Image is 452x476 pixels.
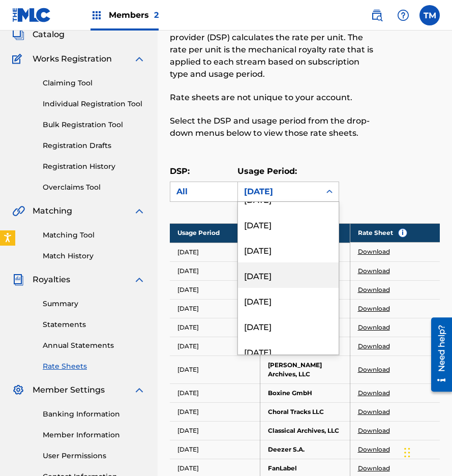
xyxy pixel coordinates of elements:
[358,407,390,416] a: Download
[358,365,390,374] a: Download
[358,304,390,313] a: Download
[12,53,25,65] img: Works Registration
[170,355,260,383] td: [DATE]
[170,115,378,139] p: Select the DSP and usage period from the drop-down menus below to view those rate sheets.
[133,205,145,217] img: expand
[170,261,260,280] td: [DATE]
[133,274,145,286] img: expand
[43,319,145,330] a: Statements
[358,445,390,454] a: Download
[238,262,339,288] div: [DATE]
[358,464,390,473] a: Download
[237,166,297,176] label: Usage Period:
[358,323,390,332] a: Download
[176,186,247,198] div: All
[12,28,65,41] a: CatalogCatalog
[170,19,378,80] p: Rate sheets illustrate how a digital service provider (DSP) calculates the rate per unit. The rat...
[170,440,260,459] td: [DATE]
[33,28,65,41] span: Catalog
[358,389,390,398] a: Download
[170,166,190,176] label: DSP:
[170,318,260,337] td: [DATE]
[12,8,51,22] img: MLC Logo
[12,28,24,41] img: Catalog
[358,247,390,256] a: Download
[350,223,440,243] th: Rate Sheet
[170,280,260,299] td: [DATE]
[33,205,72,217] span: Matching
[358,285,390,294] a: Download
[133,384,145,396] img: expand
[43,120,145,130] a: Bulk Registration Tool
[33,274,70,286] span: Royalties
[358,342,390,351] a: Download
[238,339,339,364] div: [DATE]
[12,205,25,217] img: Matching
[43,251,145,261] a: Match History
[399,229,407,237] span: i
[43,430,145,440] a: Member Information
[170,243,260,261] td: [DATE]
[170,223,260,243] th: Usage Period
[12,274,24,286] img: Royalties
[133,53,145,65] img: expand
[43,361,145,372] a: Rate Sheets
[12,384,24,396] img: Member Settings
[43,161,145,172] a: Registration History
[170,421,260,440] td: [DATE]
[260,402,350,421] td: Choral Tracks LLC
[260,355,350,383] td: [PERSON_NAME] Archives, LLC
[43,451,145,461] a: User Permissions
[238,237,339,262] div: [DATE]
[238,212,339,237] div: [DATE]
[43,78,145,88] a: Claiming Tool
[43,182,145,193] a: Overclaims Tool
[170,383,260,402] td: [DATE]
[43,299,145,309] a: Summary
[358,266,390,276] a: Download
[424,311,452,398] iframe: Resource Center
[371,9,383,21] img: search
[260,383,350,402] td: Boxine GmbH
[170,299,260,318] td: [DATE]
[401,427,452,476] iframe: Chat Widget
[154,10,159,20] span: 2
[397,9,409,21] img: help
[109,9,159,21] span: Members
[170,92,378,104] p: Rate sheets are not unique to your account.
[244,186,314,198] div: [DATE]
[238,288,339,313] div: [DATE]
[404,437,410,468] div: Drag
[33,53,112,65] span: Works Registration
[393,5,413,25] div: Help
[260,440,350,459] td: Deezer S.A.
[43,230,145,241] a: Matching Tool
[170,337,260,355] td: [DATE]
[43,99,145,109] a: Individual Registration Tool
[358,426,390,435] a: Download
[43,140,145,151] a: Registration Drafts
[43,409,145,420] a: Banking Information
[367,5,387,25] a: Public Search
[91,9,103,21] img: Top Rightsholders
[419,5,440,25] div: User Menu
[260,421,350,440] td: Classical Archives, LLC
[170,402,260,421] td: [DATE]
[43,340,145,351] a: Annual Statements
[33,384,105,396] span: Member Settings
[238,313,339,339] div: [DATE]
